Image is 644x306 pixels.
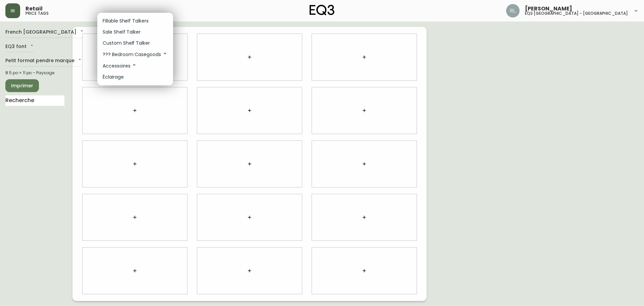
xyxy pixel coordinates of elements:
[103,74,124,81] p: Éclairage
[103,51,168,58] p: ??? Bedroom Casegoods
[103,17,149,25] p: Fillable Shelf Talkers
[103,62,137,70] p: Accessoires
[103,40,150,47] p: Custom Shelf Talker
[103,29,141,36] p: Sale Shelf Talker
